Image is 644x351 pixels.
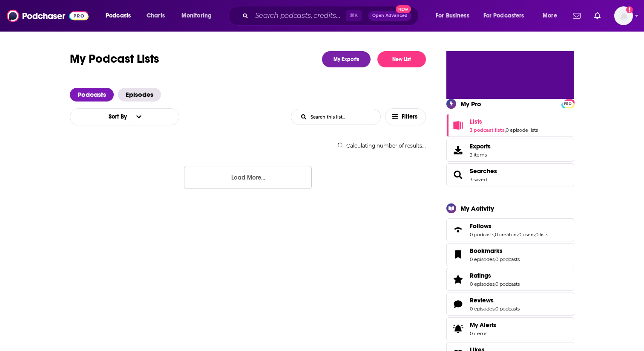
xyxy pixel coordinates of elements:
[460,100,481,108] div: My Pro
[614,6,633,25] button: Show profile menu
[506,127,538,133] a: 0 episode lists
[470,142,491,150] span: Exports
[175,9,223,23] button: open menu
[543,10,557,22] span: More
[430,9,480,23] button: open menu
[446,218,574,241] span: Follows
[470,118,482,125] span: Lists
[236,6,427,26] div: Search podcasts, credits, & more...
[102,114,130,120] button: open menu
[626,6,633,13] svg: Add a profile image
[517,232,518,238] span: ,
[470,127,505,133] a: 3 podcast lists
[470,281,494,287] a: 0 episodes
[614,6,633,25] img: User Profile
[449,323,466,335] span: My Alerts
[102,114,130,120] span: Sort By
[494,232,495,238] span: ,
[130,109,148,125] button: open menu
[396,5,411,13] span: New
[478,9,537,23] button: open menu
[147,10,165,22] span: Charts
[385,108,426,125] button: Filters
[449,224,466,236] a: Follows
[470,177,487,183] a: 3 saved
[505,127,506,133] span: ,
[470,306,494,312] a: 0 episodes
[494,306,495,312] span: ,
[470,272,491,279] span: Ratings
[470,247,503,255] span: Bookmarks
[372,14,408,18] span: Open Advanced
[346,10,362,21] span: ⌘ K
[449,249,466,261] a: Bookmarks
[446,114,574,137] span: Lists
[446,163,574,186] span: Searches
[70,88,114,102] a: Podcasts
[449,273,466,285] a: Ratings
[495,256,520,262] a: 0 podcasts
[449,144,466,156] span: Exports
[483,10,524,22] span: For Podcasters
[591,9,604,23] a: Show notifications dropdown
[368,11,411,21] button: Open AdvancedNew
[535,232,548,238] a: 0 lists
[446,317,574,340] a: My Alerts
[252,9,346,23] input: Search podcasts, credits, & more...
[100,9,142,23] button: open menu
[470,152,491,158] span: 2 items
[7,8,89,24] img: Podchaser - Follow, Share and Rate Podcasts
[470,321,496,329] span: My Alerts
[322,51,371,67] a: My Exports
[460,204,494,212] div: My Activity
[70,108,179,125] h2: Choose List sort
[446,293,574,316] span: Reviews
[181,10,212,22] span: Monitoring
[118,88,161,102] a: Episodes
[470,247,520,255] a: Bookmarks
[614,6,633,25] span: Logged in as rgertner
[70,51,159,67] h1: My Podcast Lists
[495,306,520,312] a: 0 podcasts
[563,100,573,106] a: PRO
[449,169,466,181] a: Searches
[470,256,494,262] a: 0 episodes
[495,232,517,238] a: 0 creators
[495,281,520,287] a: 0 podcasts
[470,167,497,175] a: Searches
[449,298,466,310] a: Reviews
[470,331,496,336] span: 0 items
[470,272,520,279] a: Ratings
[470,222,492,230] span: Follows
[184,166,312,189] button: Load More...
[446,268,574,291] span: Ratings
[449,119,466,131] a: Lists
[470,296,494,304] span: Reviews
[106,10,131,22] span: Podcasts
[141,9,170,23] a: Charts
[446,139,574,162] a: Exports
[70,142,426,149] div: Calculating number of results...
[377,51,426,67] button: New List
[535,232,535,238] span: ,
[402,114,419,120] span: Filters
[569,9,584,23] a: Show notifications dropdown
[537,9,568,23] button: open menu
[470,222,548,230] a: Follows
[470,118,538,125] a: Lists
[436,10,469,22] span: For Business
[446,243,574,266] span: Bookmarks
[563,101,573,107] span: PRO
[470,232,494,238] a: 0 podcasts
[494,256,495,262] span: ,
[518,232,535,238] a: 0 users
[470,296,520,304] a: Reviews
[494,281,495,287] span: ,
